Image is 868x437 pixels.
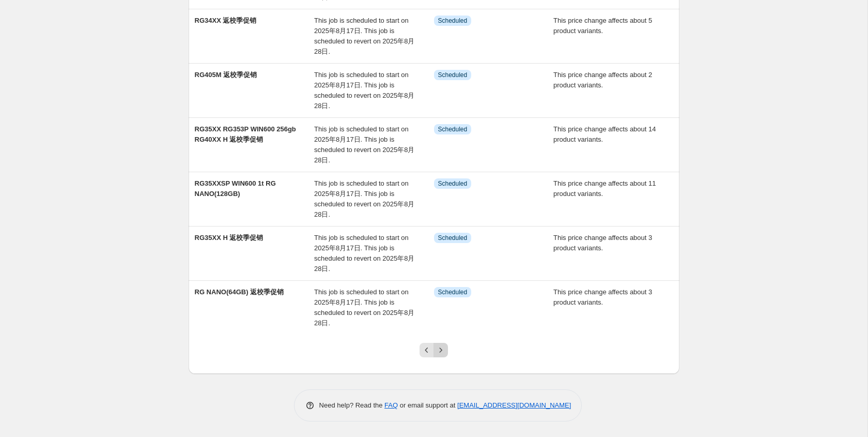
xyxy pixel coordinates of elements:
[438,288,468,296] span: Scheduled
[398,401,457,409] span: or email support at
[195,288,284,296] span: RG NANO(64GB) 返校季促销
[438,17,468,25] span: Scheduled
[438,179,468,188] span: Scheduled
[553,234,652,252] span: This price change affects about 3 product variants.
[314,234,414,273] span: This job is scheduled to start on 2025年8月17日. This job is scheduled to revert on 2025年8月28日.
[195,17,257,24] span: RG34XX 返校季促销
[553,179,656,198] span: This price change affects about 11 product variants.
[314,288,414,327] span: This job is scheduled to start on 2025年8月17日. This job is scheduled to revert on 2025年8月28日.
[314,17,414,55] span: This job is scheduled to start on 2025年8月17日. This job is scheduled to revert on 2025年8月28日.
[420,343,434,357] button: Previous
[420,343,448,357] nav: Pagination
[195,125,296,143] span: RG35XX RG353P WIN600 256gb RG40XX H 返校季促销
[553,71,652,89] span: This price change affects about 2 product variants.
[195,71,257,79] span: RG405M 返校季促销
[319,401,385,409] span: Need help? Read the
[457,401,571,409] a: [EMAIL_ADDRESS][DOMAIN_NAME]
[195,234,263,242] span: RG35XX H 返校季促销
[195,179,276,198] span: RG35XXSP WIN600 1t RG NANO(128GB)
[433,343,448,357] button: Next
[314,125,414,164] span: This job is scheduled to start on 2025年8月17日. This job is scheduled to revert on 2025年8月28日.
[314,71,414,110] span: This job is scheduled to start on 2025年8月17日. This job is scheduled to revert on 2025年8月28日.
[314,179,414,218] span: This job is scheduled to start on 2025年8月17日. This job is scheduled to revert on 2025年8月28日.
[553,125,656,143] span: This price change affects about 14 product variants.
[384,401,398,409] a: FAQ
[438,71,468,79] span: Scheduled
[438,234,468,242] span: Scheduled
[553,17,652,35] span: This price change affects about 5 product variants.
[553,288,652,306] span: This price change affects about 3 product variants.
[438,125,468,133] span: Scheduled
